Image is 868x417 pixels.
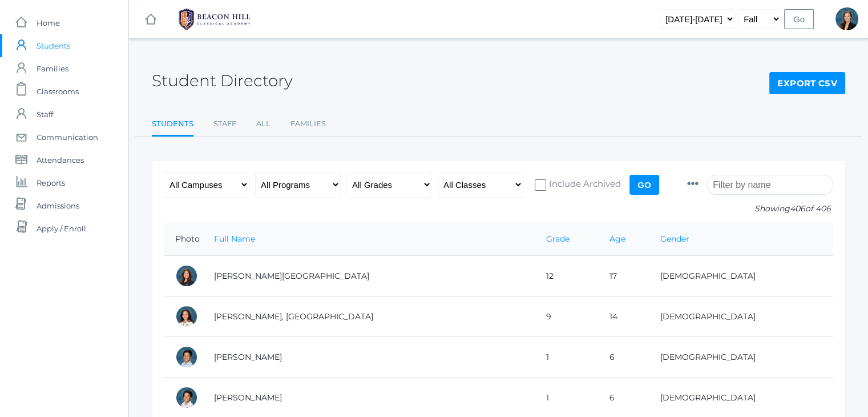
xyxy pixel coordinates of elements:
span: Include Archived [546,178,621,192]
p: Showing of 406 [687,203,833,215]
a: Families [290,113,326,135]
span: Families [37,57,68,80]
td: 14 [598,296,649,337]
td: 6 [598,337,649,378]
input: Include Archived [535,179,546,191]
span: Staff [37,103,53,126]
a: Staff [213,113,236,135]
span: Students [37,34,70,57]
span: Classrooms [37,80,79,103]
span: Home [37,11,60,34]
td: 12 [535,256,598,296]
input: Filter by name [706,175,833,195]
img: 1_BHCALogos-05.png [172,5,257,34]
div: Charlotte Abdulla [175,264,198,287]
td: 17 [598,256,649,296]
td: [PERSON_NAME][GEOGRAPHIC_DATA] [203,256,535,296]
input: Go [629,175,659,195]
a: Grade [546,234,570,244]
td: [DEMOGRAPHIC_DATA] [649,256,833,296]
span: Attendances [37,149,84,171]
td: 9 [535,296,598,337]
div: Dominic Abrea [175,346,198,368]
td: 1 [535,337,598,378]
a: Age [609,234,625,244]
a: Full Name [214,234,255,244]
td: [PERSON_NAME] [203,337,535,378]
div: Allison Smith [835,7,858,30]
div: Grayson Abrea [175,386,198,409]
span: Reports [37,171,65,194]
a: Students [152,113,193,137]
span: Admissions [37,194,79,217]
a: Export CSV [769,72,845,95]
h2: Student Directory [152,72,293,90]
span: Apply / Enroll [37,217,86,240]
a: Gender [660,234,689,244]
input: Go [784,9,814,29]
th: Photo [164,223,203,256]
span: 406 [790,203,805,214]
td: [PERSON_NAME], [GEOGRAPHIC_DATA] [203,296,535,337]
td: [DEMOGRAPHIC_DATA] [649,337,833,378]
a: All [256,113,271,135]
span: Communication [37,126,98,149]
div: Phoenix Abdulla [175,305,198,328]
td: [DEMOGRAPHIC_DATA] [649,296,833,337]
